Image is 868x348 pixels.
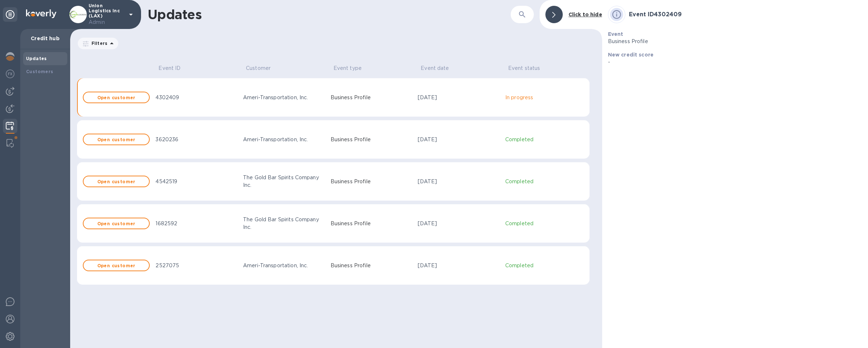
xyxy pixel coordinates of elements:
[97,179,136,184] b: Open customer
[418,220,499,227] div: [DATE]
[158,64,180,72] p: Event ID
[508,64,550,72] span: Event status
[505,220,584,227] p: Completed
[608,52,654,58] b: New credit score
[333,64,362,72] p: Event type
[89,3,125,26] p: Union Logistics Inc (LAX)
[6,70,14,78] img: Foreign exchange
[83,92,150,103] button: Open customer
[156,220,237,227] div: 1682592
[97,95,136,100] b: Open customer
[629,11,862,18] h3: Event ID4302409
[6,122,14,130] img: Credit hub
[418,178,499,185] div: [DATE]
[26,56,47,61] b: Updates
[148,7,201,22] h1: Updates
[418,94,499,101] div: [DATE]
[331,262,412,269] p: Business Profile
[83,218,150,229] button: Open customer
[156,262,237,269] div: 2527075
[508,64,540,72] p: Event status
[331,136,412,143] p: Business Profile
[608,31,624,37] b: Event
[246,64,271,72] p: Customer
[418,136,499,143] div: [DATE]
[421,64,449,72] p: Event date
[505,94,584,101] p: In progress
[26,69,54,74] b: Customers
[156,136,237,143] div: 3620236
[97,263,136,268] b: Open customer
[89,40,107,46] p: Filters
[158,64,190,72] span: Event ID
[97,221,136,226] b: Open customer
[3,7,17,22] div: Unpin categories
[243,174,325,189] div: The Gold Bar Spirits Company Inc.
[421,64,458,72] span: Event date
[243,136,325,143] div: Ameri-Transportation, Inc.
[331,220,412,227] p: Business Profile
[243,94,325,101] div: Ameri-Transportation, Inc.
[156,178,237,185] div: 4542519
[26,35,64,42] p: Credit hub
[505,178,584,185] p: Completed
[331,94,412,101] p: Business Profile
[505,136,584,143] p: Completed
[83,176,150,187] button: Open customer
[505,262,584,269] p: Completed
[569,12,602,17] b: Click to hide
[246,64,280,72] span: Customer
[26,9,56,18] img: Logo
[608,58,732,66] p: -
[83,260,150,271] button: Open customer
[97,137,136,142] b: Open customer
[608,38,732,45] p: Business Profile
[243,262,325,269] div: Ameri-Transportation, Inc.
[331,178,412,185] p: Business Profile
[333,64,371,72] span: Event type
[83,134,150,145] button: Open customer
[156,94,237,101] div: 4302409
[243,216,325,231] div: The Gold Bar Spirits Company Inc.
[418,262,499,269] div: [DATE]
[89,18,125,26] p: Admin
